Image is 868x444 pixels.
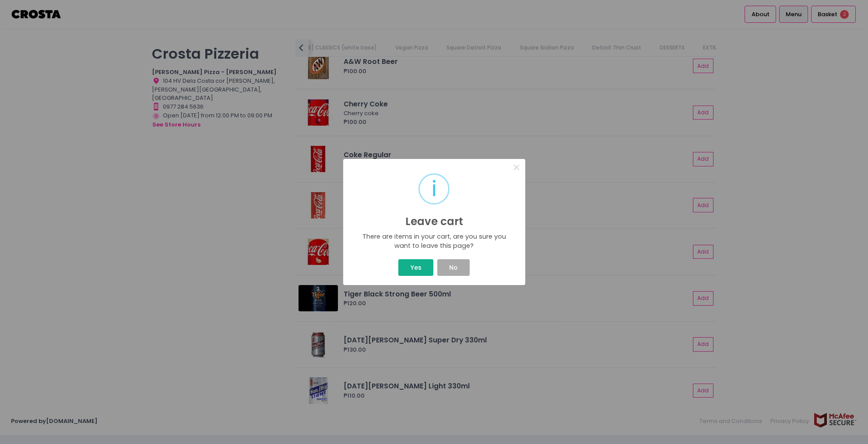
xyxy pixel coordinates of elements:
button: No [437,259,470,276]
div: There are items in your cart, are you sure you want to leave this page? [360,232,508,250]
button: Yes [398,259,433,276]
div: i [432,175,437,203]
button: Close this dialog [508,159,525,176]
h2: Leave cart [405,215,463,228]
